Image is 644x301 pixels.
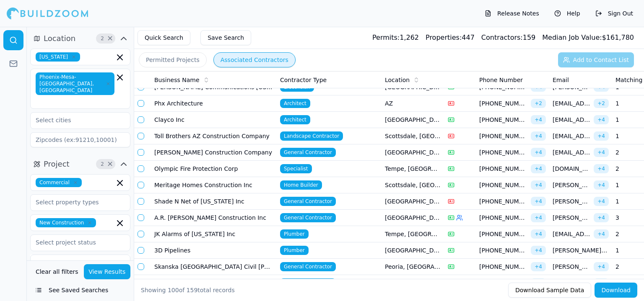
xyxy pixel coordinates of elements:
span: [PHONE_NUMBER] [479,262,527,271]
input: Select property types [31,195,119,210]
span: [EMAIL_ADDRESS][DOMAIN_NAME] [553,99,590,108]
td: Olympic Fire Protection Corp [151,161,277,177]
span: [DOMAIN_NAME][EMAIL_ADDRESS][DOMAIN_NAME] [553,165,590,173]
span: + 2 [594,99,609,108]
button: Permitted Projects [139,52,207,67]
span: [PHONE_NUMBER] [479,165,527,173]
span: + 4 [594,131,609,141]
td: [GEOGRAPHIC_DATA], [GEOGRAPHIC_DATA] [382,144,444,161]
td: [GEOGRAPHIC_DATA], [GEOGRAPHIC_DATA] [382,210,444,226]
span: Properties: [426,33,462,41]
td: [GEOGRAPHIC_DATA], [GEOGRAPHIC_DATA] [382,193,444,210]
span: General Contractor [280,262,336,271]
span: [PHONE_NUMBER] [479,246,527,255]
button: View Results [84,264,131,279]
span: Plumber [280,229,309,239]
span: New Construction [36,218,96,227]
span: Location [44,33,75,44]
span: Specialist [280,164,312,173]
span: [PHONE_NUMBER] [479,214,527,222]
td: Tempe, [GEOGRAPHIC_DATA] [382,226,444,242]
button: See Saved Searches [30,283,130,298]
button: Clear all filters [34,264,80,279]
span: [PHONE_NUMBER] [479,148,527,157]
div: 447 [426,33,475,43]
span: Architect [280,115,310,124]
div: Phone Number [479,76,546,84]
td: Scottsdale, [GEOGRAPHIC_DATA] [382,128,444,144]
span: [EMAIL_ADDRESS][DOMAIN_NAME] [553,148,590,157]
div: Email [553,76,609,84]
span: 100 [168,287,179,293]
span: + 4 [594,229,609,239]
button: Project2Clear Project filters [30,157,130,171]
span: + 4 [531,262,546,271]
span: + 4 [531,197,546,206]
span: + 4 [594,278,609,288]
span: Project [44,158,70,170]
button: Associated Contractors [213,52,296,67]
button: Sign Out [591,7,637,20]
span: + 4 [594,164,609,173]
div: Contractor Type [280,76,378,84]
td: [GEOGRAPHIC_DATA], [GEOGRAPHIC_DATA] [382,242,444,259]
input: Zipcodes (ex:91210,10001) [30,132,130,147]
span: [PHONE_NUMBER] [479,99,527,108]
span: + 4 [594,262,609,271]
span: 2 [98,160,106,168]
td: Scottsdale, [GEOGRAPHIC_DATA] [382,177,444,193]
span: Permits: [372,33,400,41]
span: + 4 [531,246,546,255]
td: [GEOGRAPHIC_DATA], [GEOGRAPHIC_DATA] [382,112,444,128]
div: Business Name [154,76,273,84]
span: + 2 [531,99,546,108]
button: Download Sample Data [508,283,591,298]
td: Meritage Homes Construction Inc [151,177,277,193]
input: Select project status [31,235,119,250]
div: $ 161,780 [542,33,634,43]
span: + 4 [531,229,546,239]
span: Architect [280,99,310,108]
button: Release Notes [480,7,543,20]
span: + 4 [594,197,609,206]
span: Plumber [280,246,309,255]
td: [PERSON_NAME] Home Improvement LLC [151,275,277,291]
span: + 4 [531,180,546,190]
span: Phoenix-Mesa-[GEOGRAPHIC_DATA], [GEOGRAPHIC_DATA] [36,72,114,95]
td: Clayco Inc [151,112,277,128]
span: [PHONE_NUMBER] [479,197,527,206]
div: 159 [481,33,535,43]
span: + 4 [594,148,609,157]
span: [US_STATE] [36,52,80,62]
span: [EMAIL_ADDRESS][DOMAIN_NAME] [553,230,590,238]
button: Quick Search [138,30,190,45]
td: Phx Architecture [151,95,277,112]
span: [PERSON_NAME][EMAIL_ADDRESS][DOMAIN_NAME] [553,197,590,206]
span: Landscape Contractor [280,131,343,141]
span: Home Builder [280,180,322,190]
span: General Contractor [280,213,336,222]
td: Shade N Net of [US_STATE] Inc [151,193,277,210]
span: General Contractor [280,148,336,157]
span: General Contractor [280,197,336,206]
td: Tempe, [GEOGRAPHIC_DATA] [382,161,444,177]
span: Clear Project filters [107,162,113,166]
td: AZ [382,95,444,112]
td: Peoria, [GEOGRAPHIC_DATA] [382,259,444,275]
button: Download [595,283,637,298]
span: + 4 [531,148,546,157]
td: Skanska [GEOGRAPHIC_DATA] Civil [PERSON_NAME] Mountain District Inc [151,259,277,275]
span: [PHONE_NUMBER] [479,181,527,189]
td: 3D Pipelines [151,242,277,259]
span: [PHONE_NUMBER] [479,132,527,140]
span: [PHONE_NUMBER] [479,116,527,124]
span: + 4 [531,131,546,141]
span: [EMAIL_ADDRESS][DOMAIN_NAME] [553,116,590,124]
button: Location2Clear Location filters [30,32,130,45]
span: + 4 [531,115,546,124]
span: General Contractor [280,278,336,288]
span: [PERSON_NAME][EMAIL_ADDRESS][PERSON_NAME][DOMAIN_NAME] [553,262,590,271]
div: 1,262 [372,33,419,43]
span: [EMAIL_ADDRESS][DOMAIN_NAME] [553,132,590,140]
input: Select cities [31,113,119,128]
